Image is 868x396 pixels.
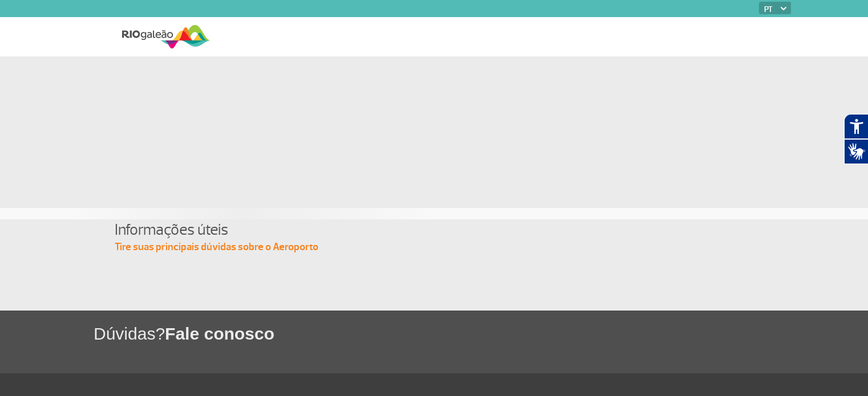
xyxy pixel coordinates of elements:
[844,114,868,164] div: Plugin de acessibilidade da Hand Talk.
[115,219,754,240] h4: Informações úteis
[844,114,868,139] button: Abrir recursos assistivos.
[94,322,868,345] h1: Dúvidas?
[115,240,754,254] p: Tire suas principais dúvidas sobre o Aeroporto
[844,139,868,164] button: Abrir tradutor de língua de sinais.
[165,324,274,343] span: Fale conosco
